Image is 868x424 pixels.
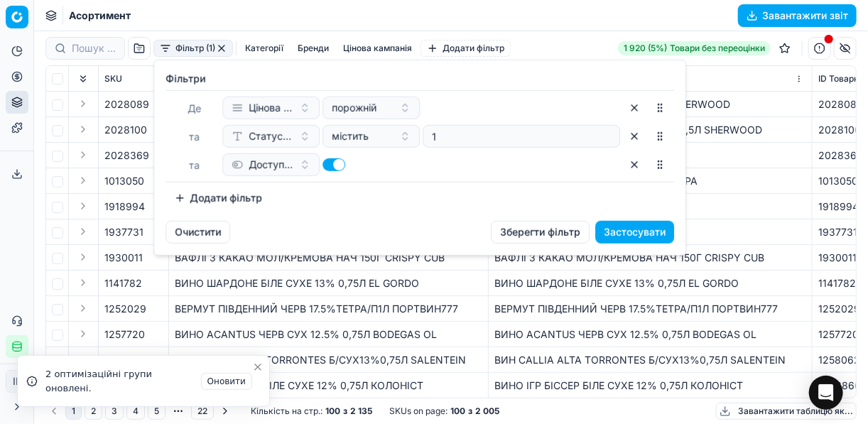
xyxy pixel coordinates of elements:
span: та [189,159,200,171]
span: Статус товару [249,129,293,143]
button: Застосувати [595,221,674,244]
button: Додати фільтр [166,187,271,210]
button: Зберегти фільтр [491,221,590,244]
span: Де [188,102,201,114]
span: Цінова кампанія [249,101,293,115]
span: містить [332,129,369,143]
span: порожній [332,101,376,115]
button: Очистити [166,221,230,244]
span: Доступний [249,158,293,172]
label: Фiльтри [166,72,674,86]
span: та [189,131,200,143]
